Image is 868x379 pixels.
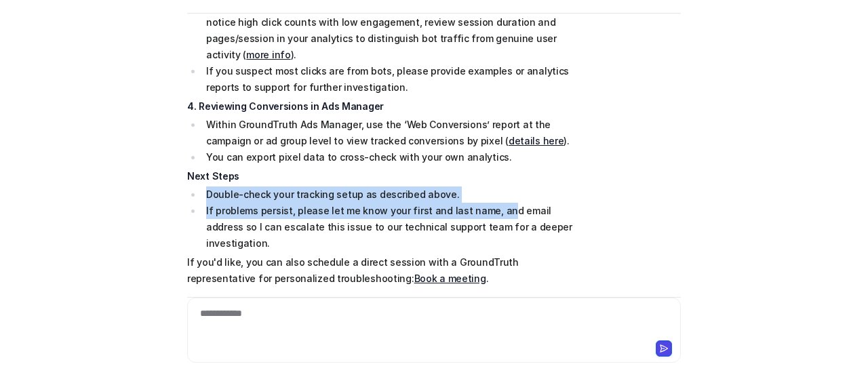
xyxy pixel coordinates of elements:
li: Double-check your tracking setup as described above. [202,186,584,203]
li: You can export pixel data to cross-check with your own analytics. [202,149,584,165]
strong: 4. Reviewing Conversions in Ads Manager [187,100,384,112]
li: If problems persist, please let me know your first and last name, and email address so I can esca... [202,203,584,252]
a: more info [246,49,290,60]
strong: Next Steps [187,170,239,182]
a: details here [509,135,564,146]
p: If you'd like, you can also schedule a direct session with a GroundTruth representative for perso... [187,254,584,287]
a: Book a meeting [414,273,486,284]
li: Within GroundTruth Ads Manager, use the ‘Web Conversions’ report at the campaign or ad group leve... [202,117,584,149]
li: If you suspect most clicks are from bots, please provide examples or analytics reports to support... [202,63,584,96]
